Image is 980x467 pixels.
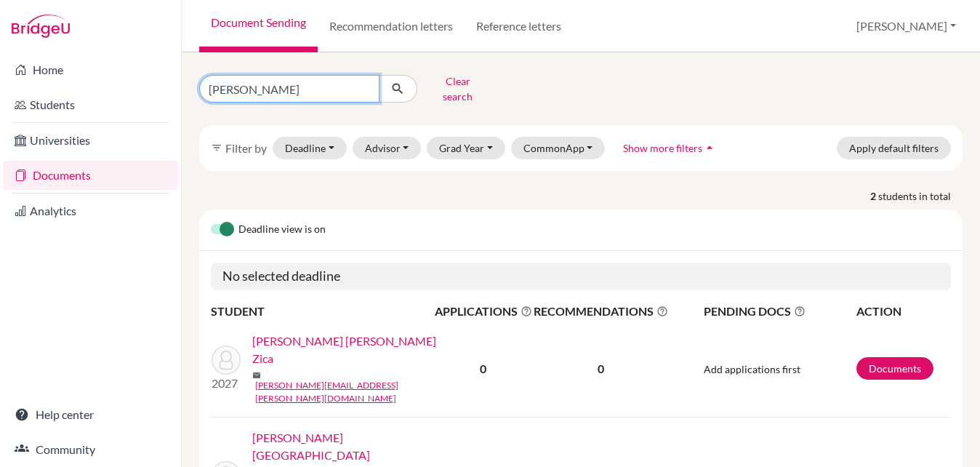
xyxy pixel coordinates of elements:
[255,379,444,405] a: [PERSON_NAME][EMAIL_ADDRESS][PERSON_NAME][DOMAIN_NAME]
[3,435,178,464] a: Community
[427,137,505,159] button: Grad Year
[417,70,498,108] button: Clear search
[225,141,267,155] span: Filter by
[704,363,800,375] span: Add applications first
[212,375,241,392] p: 2027
[878,188,963,204] span: students in total
[252,371,261,380] span: mail
[623,142,702,154] span: Show more filters
[704,303,855,320] span: PENDING DOCS
[211,263,951,290] h5: No selected deadline
[238,221,326,239] span: Deadline view is on
[870,188,878,204] strong: 2
[511,137,606,159] button: CommonApp
[3,161,178,190] a: Documents
[534,303,668,320] span: RECOMMENDATIONS
[837,137,951,159] button: Apply default filters
[480,362,486,375] b: 0
[3,126,178,155] a: Universities
[850,12,963,40] button: [PERSON_NAME]
[856,357,933,380] a: Documents
[3,55,178,84] a: Home
[534,360,668,378] p: 0
[273,137,347,159] button: Deadline
[3,90,178,119] a: Students
[353,137,422,159] button: Advisor
[252,429,444,464] a: [PERSON_NAME][GEOGRAPHIC_DATA]
[212,346,241,375] img: Fialho, Letícia Lana Pinto Zica
[252,332,444,367] a: [PERSON_NAME] [PERSON_NAME] Zica
[856,302,951,321] th: ACTION
[702,140,717,155] i: arrow_drop_up
[611,137,729,159] button: Show more filtersarrow_drop_up
[3,196,178,225] a: Analytics
[3,400,178,429] a: Help center
[211,302,434,321] th: STUDENT
[12,15,70,38] img: Bridge-U
[435,303,532,320] span: APPLICATIONS
[211,142,222,153] i: filter_list
[199,75,379,103] input: Find student by name...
